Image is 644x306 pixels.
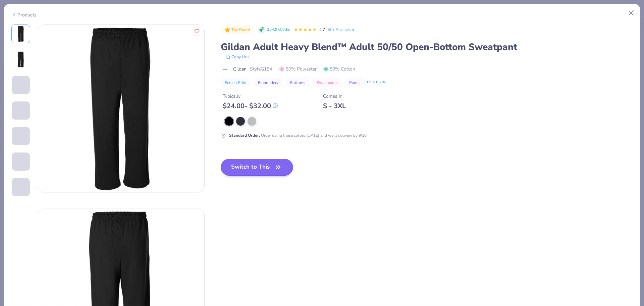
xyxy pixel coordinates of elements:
img: Top Rated sort [225,27,230,33]
button: copy to clipboard [223,53,252,60]
div: $ 24.00 - $ 32.00 [223,102,278,110]
img: User generated content [12,196,13,214]
img: Back [13,51,29,68]
a: 50+ Reviews [328,27,356,33]
span: 50% Polyester [279,65,317,73]
img: brand logo [221,67,230,72]
span: 254.9K Clicks [267,27,290,33]
div: Print Guide [367,80,386,85]
div: 4.7 Stars [294,25,317,35]
span: Gildan [233,65,247,73]
div: Order using these colors [DATE] and we’ll delivery by 9/16. [229,132,368,138]
img: User generated content [12,120,13,138]
div: S - 3XL [323,102,346,110]
button: Pants [345,78,364,87]
span: 4.7 [319,27,325,32]
button: Sweatpants [313,78,342,87]
div: Typically [223,93,278,100]
button: Switch to This [221,159,293,176]
img: Front [13,26,29,42]
button: Like [193,27,201,36]
img: User generated content [12,171,13,189]
span: 50% Cotton [323,65,355,73]
img: Front [37,25,204,192]
button: Bottoms [286,78,309,87]
button: Embroidery [254,78,282,87]
span: Style G184 [250,65,272,73]
img: User generated content [12,94,13,112]
span: Top Rated [231,28,250,32]
div: Products [11,11,37,18]
button: Badge Button [221,26,254,34]
button: Screen Print [221,78,251,87]
div: Gildan Adult Heavy Blend™ Adult 50/50 Open-Bottom Sweatpant [221,41,633,53]
div: Comes In [323,93,346,100]
strong: Standard Order : [229,133,260,138]
button: Close [625,7,638,19]
img: User generated content [12,145,13,163]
